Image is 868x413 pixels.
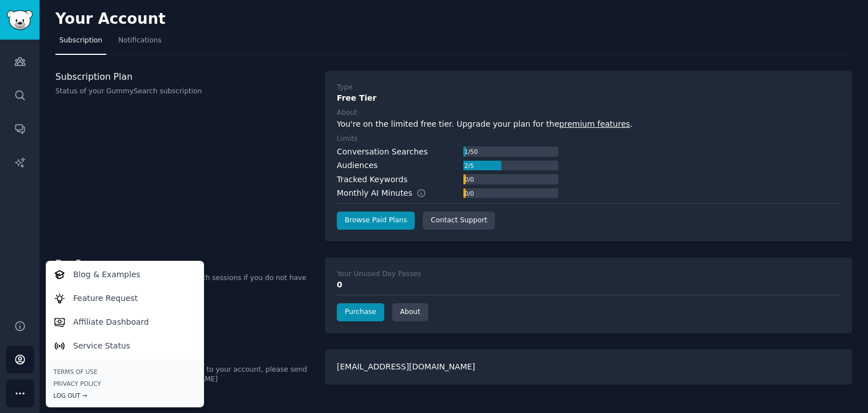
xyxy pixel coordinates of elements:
a: Feature Request [47,286,202,310]
h3: Subscription Plan [55,71,313,83]
a: About [392,303,428,321]
a: Subscription [55,32,106,55]
p: Blog & Examples [73,269,141,281]
div: 2 / 5 [463,161,475,171]
img: GummySearch logo [7,10,33,30]
a: Purchase [337,303,384,321]
a: Affiliate Dashboard [47,310,202,334]
a: Terms of Use [54,368,196,376]
p: Status of your GummySearch subscription [55,87,313,97]
p: Affiliate Dashboard [73,316,149,328]
div: Log Out → [54,392,196,399]
span: Subscription [59,36,102,46]
a: Contact Support [423,212,495,230]
div: 0 [337,279,840,291]
p: Service Status [73,340,131,352]
div: Monthly AI Minutes [337,187,438,199]
a: Browse Paid Plans [337,212,415,230]
div: Tracked Keywords [337,174,407,186]
p: Feature Request [73,292,138,304]
h3: Day Passes [55,257,313,269]
div: Limits [337,134,358,144]
a: Blog & Examples [47,263,202,286]
div: You're on the limited free tier. Upgrade your plan for the . [337,118,840,130]
div: About [337,108,357,118]
div: Your Unused Day Passes [337,269,421,279]
div: Conversation Searches [337,146,428,158]
h2: Your Account [55,10,166,28]
a: Notifications [114,32,166,55]
span: Notifications [118,36,162,46]
a: premium features [559,119,630,128]
div: Type [337,83,353,93]
div: Audiences [337,160,377,171]
div: 1 / 50 [463,147,479,157]
div: [EMAIL_ADDRESS][DOMAIN_NAME] [325,349,852,385]
a: Privacy Policy [54,380,196,388]
div: 0 / 0 [463,174,475,184]
a: Service Status [47,334,202,358]
div: Free Tier [337,92,840,104]
div: 0 / 0 [463,188,475,199]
